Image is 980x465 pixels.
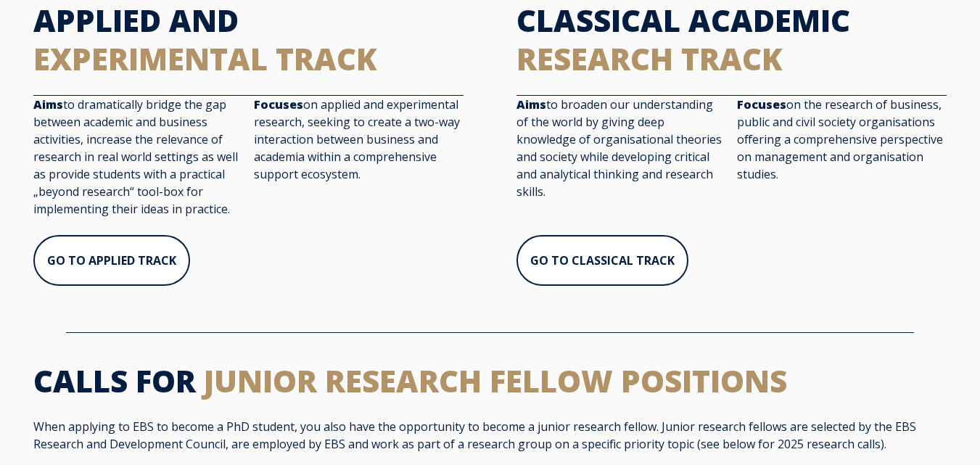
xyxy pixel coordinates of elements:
[516,96,546,112] strong: Aims
[254,96,303,112] strong: Focuses
[516,235,688,286] a: GO TO CLASSICAL TRACK
[33,38,377,79] span: EXPERIMENTAL TRACK
[516,38,783,79] span: RESEARCH TRACK
[204,360,787,401] span: JUNIOR RESEARCH FELLOW POSITIONS
[33,362,947,400] h2: CALLS FOR
[33,96,63,112] strong: Aims
[737,96,943,182] span: on the research of business, public and civil society organisations offering a comprehensive pers...
[33,1,464,78] h2: APPLIED AND
[516,96,722,199] span: to broaden our understanding of the world by giving deep knowledge of organisational theories and...
[737,96,786,112] strong: Focuses
[33,418,947,453] p: When applying to EBS to become a PhD student, you also have the opportunity to become a junior re...
[254,96,460,182] span: on applied and experimental research, seeking to create a two-way interaction between business an...
[33,96,238,217] span: to dramatically bridge the gap between academic and business activities, increase the relevance o...
[516,1,947,78] h2: CLASSICAL ACADEMIC
[33,235,190,286] a: GO TO APPLIED TRACK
